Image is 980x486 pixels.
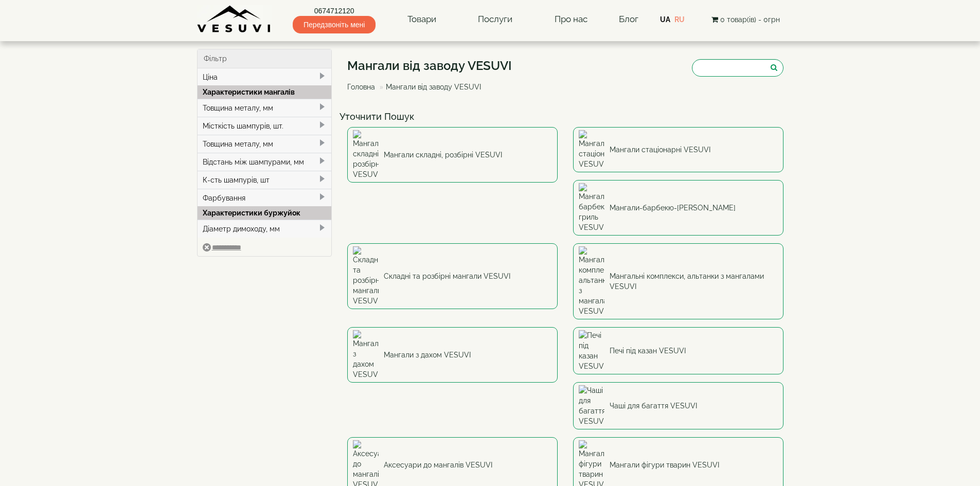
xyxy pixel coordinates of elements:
[347,243,558,309] a: Складні та розбірні мангали VESUVI Складні та розбірні мангали VESUVI
[619,14,638,24] a: Блог
[293,16,376,33] span: Передзвоніть мені
[544,8,598,31] a: Про нас
[353,330,379,380] img: Мангали з дахом VESUVI
[198,171,332,189] div: К-сть шампурів, шт
[579,246,604,316] img: Мангальні комплекси, альтанки з мангалами VESUVI
[377,82,481,92] li: Мангали від заводу VESUVI
[573,127,783,172] a: Мангали стаціонарні VESUVI Мангали стаціонарні VESUVI
[579,183,604,232] img: Мангали-барбекю-гриль VESUVI
[198,68,332,86] div: Ціна
[353,130,379,179] img: Мангали складні, розбірні VESUVI
[347,83,375,91] a: Головна
[720,15,780,24] span: 0 товар(ів) - 0грн
[198,135,332,153] div: Товщина металу, мм
[347,327,558,383] a: Мангали з дахом VESUVI Мангали з дахом VESUVI
[198,99,332,117] div: Товщина металу, мм
[397,8,447,31] a: Товари
[198,153,332,171] div: Відстань між шампурами, мм
[347,59,512,73] h1: Мангали від заводу VESUVI
[573,180,783,236] a: Мангали-барбекю-гриль VESUVI Мангали-барбекю-[PERSON_NAME]
[340,112,791,122] h4: Уточнити Пошук
[660,15,670,24] a: UA
[198,85,332,99] div: Характеристики мангалів
[198,189,332,207] div: Фарбування
[708,14,783,25] button: 0 товар(ів) - 0грн
[198,117,332,135] div: Місткість шампурів, шт.
[347,127,558,183] a: Мангали складні, розбірні VESUVI Мангали складні, розбірні VESUVI
[198,220,332,238] div: Діаметр димоходу, мм
[579,330,604,371] img: Печі під казан VESUVI
[198,49,332,68] div: Фільтр
[198,206,332,220] div: Характеристики буржуйок
[353,246,379,306] img: Складні та розбірні мангали VESUVI
[293,6,376,16] a: 0674712120
[468,8,523,31] a: Послуги
[579,130,604,169] img: Мангали стаціонарні VESUVI
[573,382,783,429] a: Чаші для багаття VESUVI Чаші для багаття VESUVI
[573,327,783,374] a: Печі під казан VESUVI Печі під казан VESUVI
[579,385,604,426] img: Чаші для багаття VESUVI
[197,5,272,33] img: Завод VESUVI
[573,243,783,319] a: Мангальні комплекси, альтанки з мангалами VESUVI Мангальні комплекси, альтанки з мангалами VESUVI
[674,15,685,24] a: RU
